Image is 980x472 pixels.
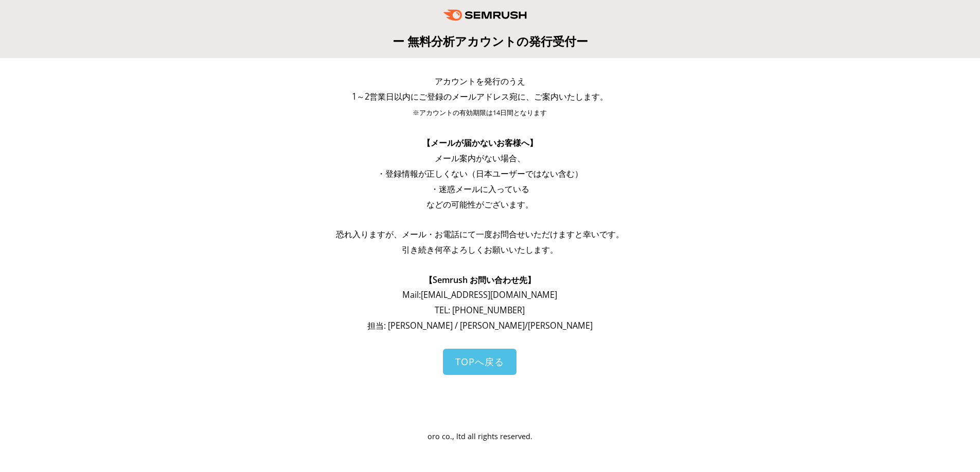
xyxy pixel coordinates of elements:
[336,229,624,240] span: 恐れ入りますが、メール・お電話にて一度お問合せいただけますと幸いです。
[426,199,533,210] span: などの可能性がございます。
[402,289,557,300] span: Mail: [EMAIL_ADDRESS][DOMAIN_NAME]
[455,355,504,368] span: TOPへ戻る
[435,153,525,164] span: メール案内がない場合、
[431,183,529,195] span: ・迷惑メールに入っている
[443,349,516,375] a: TOPへ戻る
[402,244,558,255] span: 引き続き何卒よろしくお願いいたします。
[427,431,532,441] span: oro co., ltd all rights reserved.
[393,33,588,49] span: ー 無料分析アカウントの発行受付ー
[435,75,525,87] span: アカウントを発行のうえ
[367,320,593,331] span: 担当: [PERSON_NAME] / [PERSON_NAME]/[PERSON_NAME]
[413,108,547,117] span: ※アカウントの有効期限は14日間となります
[435,305,525,316] span: TEL: [PHONE_NUMBER]
[424,274,536,286] span: 【Semrush お問い合わせ先】
[377,168,583,179] span: ・登録情報が正しくない（日本ユーザーではない含む）
[352,91,608,102] span: 1～2営業日以内にご登録のメールアドレス宛に、ご案内いたします。
[422,137,538,148] span: 【メールが届かないお客様へ】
